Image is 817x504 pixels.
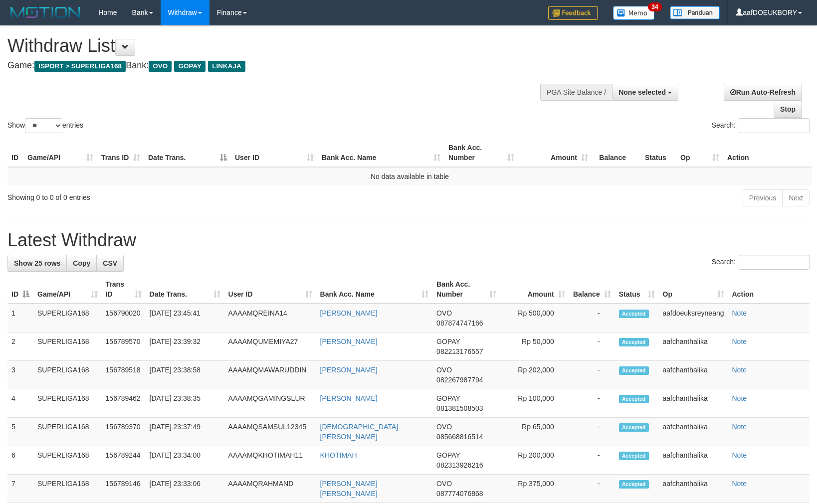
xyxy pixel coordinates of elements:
[320,423,399,441] a: [DEMOGRAPHIC_DATA][PERSON_NAME]
[732,309,747,317] a: Note
[33,361,102,389] td: SUPERLIGA168
[500,446,569,475] td: Rp 200,000
[724,84,802,101] a: Run Auto-Refresh
[7,255,67,272] a: Show 25 rows
[569,361,615,389] td: -
[659,418,728,446] td: aafchanthalika
[500,304,569,333] td: Rp 500,000
[500,361,569,389] td: Rp 202,000
[33,418,102,446] td: SUPERLIGA168
[619,480,649,489] span: Accepted
[592,139,641,167] th: Balance
[33,333,102,361] td: SUPERLIGA168
[7,167,812,185] td: No data available in table
[33,475,102,503] td: SUPERLIGA168
[73,259,90,267] span: Copy
[659,275,728,304] th: Op: activate to sort column ascending
[7,118,83,133] label: Show entries
[569,304,615,333] td: -
[7,304,33,333] td: 1
[103,259,117,267] span: CSV
[619,366,649,375] span: Accepted
[569,389,615,418] td: -
[615,275,659,304] th: Status: activate to sort column ascending
[224,333,316,361] td: AAAAMQUMEMIYA27
[224,418,316,446] td: AAAAMQSAMSUL12345
[732,451,747,459] a: Note
[224,361,316,389] td: AAAAMQMAWARUDDIN
[7,475,33,503] td: 7
[518,139,592,167] th: Amount: activate to sort column ascending
[676,139,723,167] th: Op: activate to sort column ascending
[102,418,146,446] td: 156789370
[619,395,649,403] span: Accepted
[436,309,452,317] span: OVO
[548,6,598,20] img: Feedback.jpg
[96,255,124,272] a: CSV
[320,451,357,459] a: KHOTIMAH
[500,275,569,304] th: Amount: activate to sort column ascending
[224,389,316,418] td: AAAAMQGAMINGSLUR
[436,394,460,402] span: GOPAY
[612,84,678,101] button: None selected
[7,333,33,361] td: 2
[670,6,720,19] img: panduan.png
[500,418,569,446] td: Rp 65,000
[7,418,33,446] td: 5
[782,189,810,206] a: Next
[659,361,728,389] td: aafchanthalika
[146,446,224,475] td: [DATE] 23:34:00
[743,189,783,206] a: Previous
[102,389,146,418] td: 156789462
[146,304,224,333] td: [DATE] 23:45:41
[102,275,146,304] th: Trans ID: activate to sort column ascending
[500,333,569,361] td: Rp 50,000
[7,188,333,202] div: Showing 0 to 0 of 0 entries
[619,452,649,460] span: Accepted
[146,333,224,361] td: [DATE] 23:39:32
[316,275,433,304] th: Bank Acc. Name: activate to sort column ascending
[659,389,728,418] td: aafchanthalika
[320,337,378,345] a: [PERSON_NAME]
[7,275,33,304] th: ID: activate to sort column descending
[774,101,802,118] a: Stop
[102,304,146,333] td: 156790020
[659,304,728,333] td: aafdoeuksreyneang
[732,480,747,488] a: Note
[569,475,615,503] td: -
[7,139,23,167] th: ID
[732,394,747,402] a: Note
[224,275,316,304] th: User ID: activate to sort column ascending
[641,139,676,167] th: Status
[444,139,518,167] th: Bank Acc. Number: activate to sort column ascending
[436,433,483,441] span: Copy 085668816514 to clipboard
[436,366,452,374] span: OVO
[33,389,102,418] td: SUPERLIGA168
[7,36,535,56] h1: Withdraw List
[7,5,83,20] img: MOTION_logo.png
[208,61,245,72] span: LINKAJA
[33,446,102,475] td: SUPERLIGA168
[648,2,661,11] span: 34
[500,475,569,503] td: Rp 375,000
[97,139,144,167] th: Trans ID: activate to sort column ascending
[436,480,452,488] span: OVO
[500,389,569,418] td: Rp 100,000
[613,6,655,20] img: Button%20Memo.svg
[23,139,97,167] th: Game/API: activate to sort column ascending
[618,88,666,96] span: None selected
[739,118,810,133] input: Search:
[34,61,126,72] span: ISPORT > SUPERLIGA168
[224,304,316,333] td: AAAAMQREINA14
[732,423,747,431] a: Note
[569,446,615,475] td: -
[436,319,483,327] span: Copy 087874747166 to clipboard
[7,446,33,475] td: 6
[436,337,460,345] span: GOPAY
[146,389,224,418] td: [DATE] 23:38:35
[728,275,810,304] th: Action
[436,347,483,355] span: Copy 082213176557 to clipboard
[569,418,615,446] td: -
[231,139,318,167] th: User ID: activate to sort column ascending
[7,389,33,418] td: 4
